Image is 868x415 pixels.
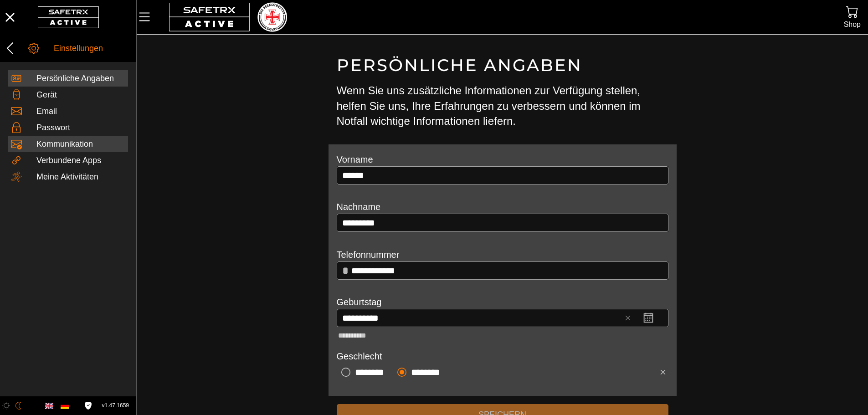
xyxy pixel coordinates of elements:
div: Verbundene Apps [36,156,125,166]
button: German [57,398,72,414]
button: MenÜ [137,7,159,26]
div: Shop [844,18,861,31]
img: Activities.svg [11,171,22,182]
button: v1.47.1659 [97,398,134,413]
div: Persönliche Angaben [36,74,125,84]
div: Gerät [36,90,125,100]
h1: Persönliche Angaben [337,55,668,76]
div: Meine Aktivitäten [36,172,125,182]
label: Vorname [337,154,373,164]
div: Email [36,107,125,117]
label: Telefonnummer [337,250,400,260]
span: v1.47.1659 [102,401,129,410]
div: Kommunikation [36,139,125,149]
div: Männlich [393,363,447,381]
a: Lizenzvereinbarung [82,402,94,410]
img: en.svg [45,402,53,410]
button: English [41,398,57,414]
label: Geschlecht [337,351,382,361]
div: Einstellungen [54,44,134,54]
img: de.svg [61,402,69,410]
h3: Wenn Sie uns zusätzliche Informationen zur Verfügung stellen, helfen Sie uns, Ihre Erfahrungen zu... [337,83,668,129]
div: Weiblich [337,363,389,381]
img: RescueLogo.png [257,2,287,32]
label: Nachname [337,202,381,212]
img: ModeLight.svg [2,402,10,410]
label: Geburtstag [337,297,382,307]
div: Passwort [36,123,125,133]
img: Devices.svg [11,89,22,100]
img: ModeDark.svg [15,402,22,410]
